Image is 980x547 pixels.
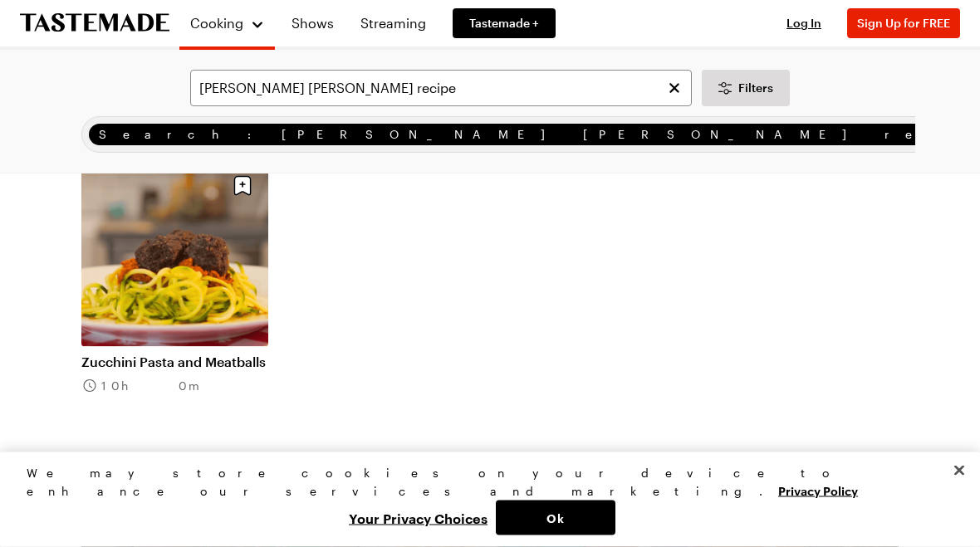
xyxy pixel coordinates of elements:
[190,15,243,31] span: Cooking
[702,70,790,106] button: Desktop filters
[857,16,950,30] span: Sign Up for FREE
[81,354,268,370] a: Zucchini Pasta and Meatballs
[27,464,939,535] div: Privacy
[469,15,539,32] span: Tastemade +
[941,452,978,489] button: Close
[453,8,556,38] a: Tastemade +
[771,15,837,32] button: Log In
[227,170,258,202] button: Save recipe
[665,79,684,97] button: Clear search
[341,501,496,535] button: Your Privacy Choices
[496,501,615,535] button: Ok
[786,16,821,30] span: Log In
[20,14,169,33] a: To Tastemade Home Page
[847,8,960,38] button: Sign Up for FREE
[778,482,858,498] a: More information about your privacy, opens in a new tab
[738,80,773,96] span: Filters
[27,464,939,501] div: We may store cookies on your device to enhance our services and marketing.
[189,7,265,40] button: Cooking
